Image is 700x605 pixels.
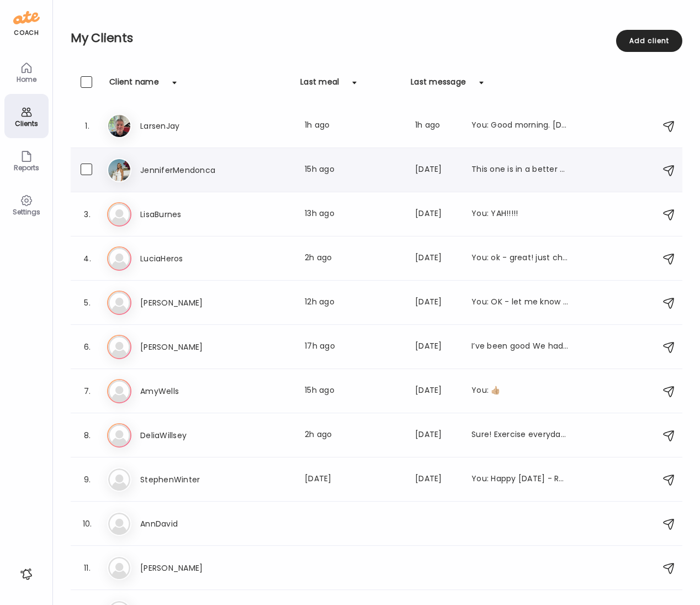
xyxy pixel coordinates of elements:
[415,208,458,221] div: [DATE]
[415,296,458,309] div: [DATE]
[140,208,237,221] h3: LisaBurnes
[415,119,458,133] div: 1h ago
[415,252,458,265] div: [DATE]
[81,340,94,354] div: 6.
[305,119,402,133] div: 1h ago
[471,473,569,486] div: You: Happy [DATE] - Reminder of the Power Trifecta : Fiber + protein + healthy fat for balanced b...
[109,76,159,94] div: Client name
[415,429,458,442] div: [DATE]
[305,473,402,486] div: [DATE]
[305,340,402,354] div: 17h ago
[13,9,40,27] img: ate
[81,561,94,575] div: 11.
[81,119,94,133] div: 1.
[305,252,402,265] div: 2h ago
[471,164,569,177] div: This one is in a better spot and didn't hurt going on
[140,252,237,265] h3: LuciaHeros
[471,296,569,309] div: You: OK - let me know if you need to try and move anything around - always happy to tweak things
[411,76,466,94] div: Last message
[140,119,237,133] h3: LarsenJay
[415,164,458,177] div: [DATE]
[81,473,94,486] div: 9.
[81,208,94,221] div: 3.
[140,517,237,530] h3: AnnDavid
[471,208,569,221] div: You: YAH!!!!!
[81,252,94,265] div: 4.
[140,385,237,398] h3: AmyWells
[7,208,46,215] div: Settings
[305,385,402,398] div: 15h ago
[7,120,46,127] div: Clients
[616,30,682,52] div: Add client
[71,30,682,46] h2: My Clients
[81,517,94,530] div: 10.
[305,164,402,177] div: 15h ago
[471,252,569,265] div: You: ok - great! just checking
[140,429,237,442] h3: DeliaWillsey
[81,296,94,309] div: 5.
[81,429,94,442] div: 8.
[471,385,569,398] div: You: 👍🏼
[305,429,402,442] div: 2h ago
[140,561,237,575] h3: [PERSON_NAME]
[7,164,46,171] div: Reports
[300,76,339,94] div: Last meal
[471,119,569,133] div: You: Good morning. [DATE] was a blood sugar roller coaster. I dont see any logging but you had a ...
[415,340,458,354] div: [DATE]
[471,429,569,442] div: Sure! Exercise everyday. Been doing 30 min band classes and walking each day. Hard to get a real ...
[305,296,402,309] div: 12h ago
[7,76,46,83] div: Home
[140,296,237,309] h3: [PERSON_NAME]
[471,340,569,354] div: I’ve been good We had a big dinner out last night… wine and other indulgences but that was it for...
[140,164,237,177] h3: JenniferMendonca
[140,473,237,486] h3: StephenWinter
[415,385,458,398] div: [DATE]
[81,385,94,398] div: 7.
[14,28,39,38] div: coach
[305,208,402,221] div: 13h ago
[140,340,237,354] h3: [PERSON_NAME]
[415,473,458,486] div: [DATE]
